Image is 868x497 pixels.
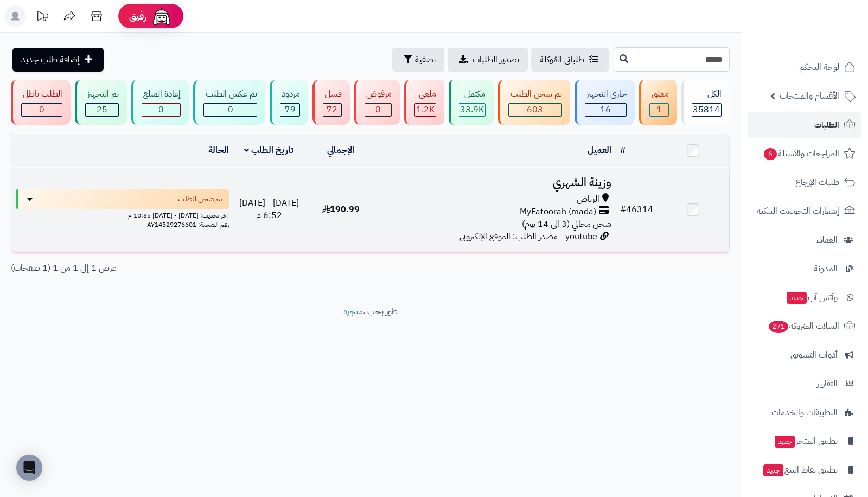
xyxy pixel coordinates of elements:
[12,48,104,72] a: إضافة طلب جديد
[22,104,62,116] div: 0
[522,218,611,231] span: شحن مجاني (3 الى 14 يوم)
[147,220,229,230] span: رقم الشحنة: AY14529276601
[768,318,839,334] span: السلات المتروكة
[775,436,795,448] span: جديد
[460,103,484,116] span: 33.9K
[748,399,861,425] a: التطبيقات والخدمات
[416,103,435,116] span: 1.2K
[508,88,561,100] div: تم شحن الطلب
[588,144,611,157] a: العميل
[762,462,838,477] span: تطبيق نقاط البيع
[191,80,267,125] a: تم عكس الطلب 0
[577,193,599,206] span: الرياض
[16,209,229,220] div: اخر تحديث: [DATE] - [DATE] 10:35 م
[85,88,118,100] div: تم التجهيز
[310,80,352,125] a: فشل 72
[3,262,371,275] div: عرض 1 إلى 1 من 1 (1 صفحات)
[9,80,73,125] a: الطلب باطل 0
[21,53,80,66] span: إضافة طلب جديد
[415,53,436,66] span: تصفية
[496,80,572,125] a: تم شحن الطلب 603
[203,88,257,100] div: تم عكس الطلب
[280,88,300,100] div: مردود
[771,405,838,420] span: التطبيقات والخدمات
[693,103,720,116] span: 35814
[757,203,839,219] span: إشعارات التحويلات البنكية
[650,104,668,116] div: 1
[814,117,839,132] span: الطلبات
[204,104,256,116] div: 0
[365,104,391,116] div: 0
[375,103,381,116] span: 0
[679,80,732,125] a: الكل35814
[748,342,861,368] a: أدوات التسويق
[540,53,584,66] span: طلباتي المُوكلة
[448,48,528,72] a: تصدير الطلبات
[352,80,402,125] a: مرفوض 0
[473,53,519,66] span: تصدير الطلبات
[692,88,722,100] div: الكل
[97,103,107,116] span: 25
[748,284,861,310] a: وآتس آبجديد
[327,103,337,116] span: 72
[787,292,807,304] span: جديد
[158,103,164,116] span: 0
[415,104,435,116] div: 1157
[763,146,839,161] span: المراجعات والأسئلة
[402,80,446,125] a: ملغي 1.2K
[799,60,839,75] span: لوحة التحكم
[764,148,777,160] span: 6
[414,88,436,100] div: ملغي
[446,80,496,125] a: مكتمل 33.9K
[649,88,668,100] div: معلق
[748,141,861,167] a: المراجعات والأسئلة6
[794,29,858,52] img: logo-2.png
[73,80,129,125] a: تم التجهيز 25
[816,232,838,247] span: العملاء
[748,227,861,253] a: العملاء
[39,103,44,116] span: 0
[228,103,233,116] span: 0
[29,5,56,30] a: تحديثات المنصة
[327,144,354,157] a: الإجمالي
[459,104,485,116] div: 33861
[323,88,341,100] div: فشل
[509,104,561,116] div: 603
[142,88,181,100] div: إعادة المبلغ
[285,103,296,116] span: 79
[748,428,861,454] a: تطبيق المتجرجديد
[381,176,611,189] h3: وزينة الشهري
[280,104,299,116] div: 79
[795,175,839,190] span: طلبات الإرجاع
[86,104,118,116] div: 25
[637,80,679,125] a: معلق 1
[459,88,486,100] div: مكتمل
[748,457,861,483] a: تطبيق نقاط البيعجديد
[748,313,861,339] a: السلات المتروكة271
[748,54,861,80] a: لوحة التحكم
[142,104,180,116] div: 0
[774,434,838,449] span: تطبيق المتجر
[459,230,597,243] span: youtube - مصدر الطلب: الموقع الإلكتروني
[322,203,360,216] span: 190.99
[178,194,222,205] span: تم شحن الطلب
[244,144,293,157] a: تاريخ الطلب
[620,203,626,216] span: #
[748,169,861,195] a: طلبات الإرجاع
[790,347,838,362] span: أدوات التسويق
[585,104,626,116] div: 16
[16,455,42,481] div: Open Intercom Messenger
[814,261,838,276] span: المدونة
[748,112,861,138] a: الطلبات
[343,305,363,318] a: متجرة
[129,10,146,23] span: رفيق
[763,464,783,476] span: جديد
[531,48,609,72] a: طلباتي المُوكلة
[267,80,310,125] a: مردود 79
[817,376,838,391] span: التقارير
[780,88,839,104] span: الأقسام والمنتجات
[748,371,861,397] a: التقارير
[208,144,229,157] a: الحالة
[572,80,637,125] a: جاري التجهيز 16
[151,5,173,27] img: ai-face.png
